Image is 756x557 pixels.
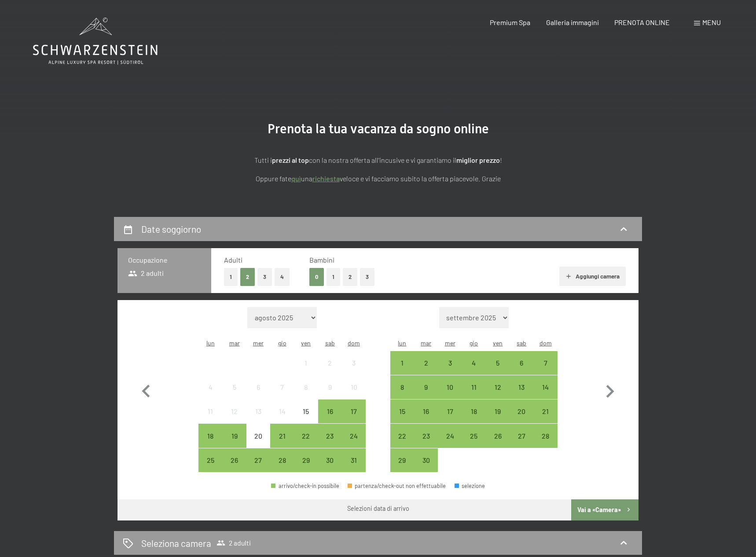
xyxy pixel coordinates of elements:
[390,399,414,423] div: Mon Sep 15 2025
[223,408,245,430] div: 12
[415,359,437,381] div: 2
[318,399,342,423] div: arrivo/check-in possibile
[342,351,366,375] div: arrivo/check-in non effettuabile
[246,399,270,423] div: arrivo/check-in non effettuabile
[510,432,532,454] div: 27
[510,351,533,375] div: arrivo/check-in possibile
[571,499,639,520] button: Vai a «Camera»
[318,424,342,447] div: Sat Aug 23 2025
[614,18,670,26] span: PRENOTA ONLINE
[294,351,318,375] div: arrivo/check-in non effettuabile
[415,408,437,430] div: 16
[198,375,222,399] div: arrivo/check-in non effettuabile
[534,399,558,423] div: Sun Sep 21 2025
[343,384,365,406] div: 10
[246,424,270,447] div: arrivo/check-in non effettuabile
[470,339,478,347] abbr: giovedì
[246,375,270,399] div: Wed Aug 06 2025
[222,399,246,423] div: Tue Aug 12 2025
[486,351,510,375] div: arrivo/check-in possibile
[414,424,438,447] div: arrivo/check-in possibile
[463,408,485,430] div: 18
[510,375,533,399] div: Sat Sep 13 2025
[462,424,486,447] div: Thu Sep 25 2025
[198,424,222,447] div: arrivo/check-in possibile
[534,351,558,375] div: arrivo/check-in possibile
[462,351,486,375] div: Thu Sep 04 2025
[223,457,245,479] div: 26
[128,255,201,265] h3: Occupazione
[535,384,557,406] div: 14
[486,351,510,375] div: Fri Sep 05 2025
[439,408,461,430] div: 17
[294,448,318,472] div: Fri Aug 29 2025
[246,424,270,447] div: Wed Aug 20 2025
[217,539,251,547] span: 2 adulti
[421,339,431,347] abbr: martedì
[294,448,318,472] div: arrivo/check-in possibile
[343,359,365,381] div: 3
[224,256,242,264] span: Adulti
[487,359,509,381] div: 5
[390,375,414,399] div: arrivo/check-in possibile
[415,384,437,406] div: 9
[487,432,509,454] div: 26
[222,424,246,447] div: arrivo/check-in possibile
[257,268,272,286] button: 3
[546,18,599,26] span: Galleria immagini
[390,399,414,423] div: arrivo/check-in possibile
[486,399,510,423] div: Fri Sep 19 2025
[487,384,509,406] div: 12
[463,432,485,454] div: 25
[462,399,486,423] div: arrivo/check-in possibile
[198,448,222,472] div: arrivo/check-in possibile
[295,432,317,454] div: 22
[271,483,339,489] div: arrivo/check-in possibile
[414,375,438,399] div: Tue Sep 09 2025
[486,424,510,447] div: Fri Sep 26 2025
[510,359,532,381] div: 6
[438,375,462,399] div: Wed Sep 10 2025
[510,408,532,430] div: 20
[294,424,318,447] div: arrivo/check-in possibile
[294,375,318,399] div: arrivo/check-in non effettuabile
[510,375,533,399] div: arrivo/check-in possibile
[270,424,294,447] div: Thu Aug 21 2025
[294,399,318,423] div: arrivo/check-in non effettuabile
[414,448,438,472] div: Tue Sep 30 2025
[390,424,414,447] div: arrivo/check-in possibile
[222,375,246,399] div: arrivo/check-in non effettuabile
[343,457,365,479] div: 31
[253,339,264,347] abbr: mercoledì
[534,375,558,399] div: Sun Sep 14 2025
[486,399,510,423] div: arrivo/check-in possibile
[247,384,269,406] div: 6
[517,339,526,347] abbr: sabato
[390,448,414,472] div: arrivo/check-in possibile
[510,384,532,406] div: 13
[295,408,317,430] div: 15
[534,375,558,399] div: arrivo/check-in possibile
[342,424,366,447] div: arrivo/check-in possibile
[309,268,324,286] button: 0
[535,432,557,454] div: 28
[493,339,503,347] abbr: venerdì
[462,424,486,447] div: arrivo/check-in possibile
[348,483,446,489] div: partenza/check-out non effettuabile
[318,448,342,472] div: arrivo/check-in possibile
[158,173,598,184] p: Oppure fate una veloce e vi facciamo subito la offerta piacevole. Grazie
[391,457,413,479] div: 29
[455,483,485,489] div: selezione
[390,351,414,375] div: arrivo/check-in possibile
[294,375,318,399] div: Fri Aug 08 2025
[270,399,294,423] div: Thu Aug 14 2025
[360,268,374,286] button: 3
[343,432,365,454] div: 24
[270,375,294,399] div: arrivo/check-in non effettuabile
[597,307,623,473] button: Mese successivo
[342,448,366,472] div: arrivo/check-in possibile
[270,399,294,423] div: arrivo/check-in non effettuabile
[199,408,221,430] div: 11
[246,448,270,472] div: arrivo/check-in possibile
[309,256,334,264] span: Bambini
